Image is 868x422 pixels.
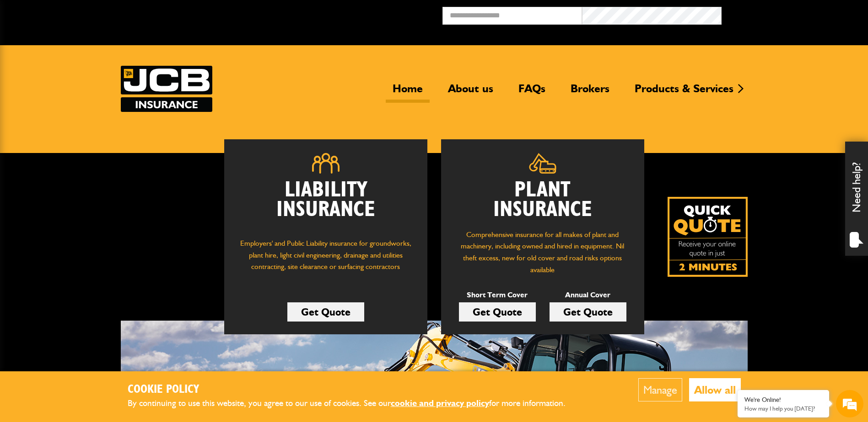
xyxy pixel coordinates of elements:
[455,229,631,275] p: Comprehensive insurance for all makes of plant and machinery, including owned and hired in equipm...
[638,378,682,401] button: Manage
[744,405,822,412] p: How may I help you today?
[459,289,536,301] p: Short Term Cover
[128,396,581,411] p: By continuing to use this website, you agree to our use of cookies. See our for more information.
[287,302,364,322] a: Get Quote
[550,289,626,301] p: Annual Cover
[238,180,414,229] h2: Liability Insurance
[441,82,500,103] a: About us
[391,398,489,408] a: cookie and privacy policy
[128,383,581,397] h2: Cookie Policy
[459,302,536,322] a: Get Quote
[564,82,616,103] a: Brokers
[668,197,748,277] a: Get your insurance quote isn just 2-minutes
[722,7,861,21] button: Broker Login
[455,180,631,220] h2: Plant Insurance
[668,197,748,277] img: Quick Quote
[121,66,212,112] a: JCB Insurance Services
[628,82,740,103] a: Products & Services
[689,378,741,401] button: Allow all
[744,396,822,404] div: We're Online!
[121,66,212,112] img: JCB Insurance Services logo
[386,82,430,103] a: Home
[550,302,626,322] a: Get Quote
[512,82,552,103] a: FAQs
[845,142,868,256] div: Need help?
[238,237,414,281] p: Employers' and Public Liability insurance for groundworks, plant hire, light civil engineering, d...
